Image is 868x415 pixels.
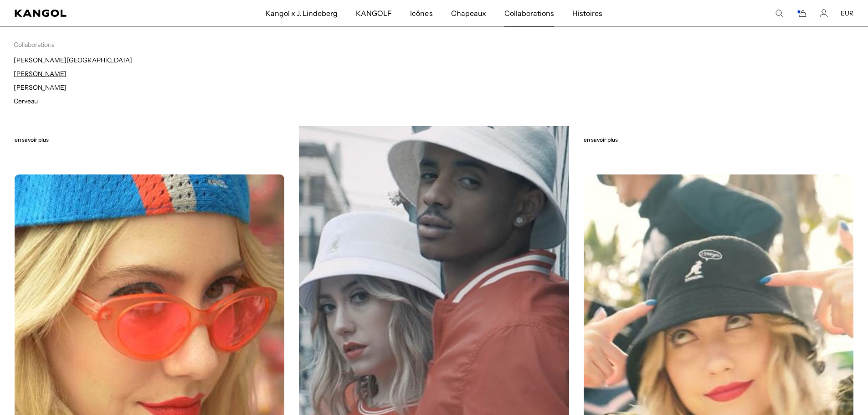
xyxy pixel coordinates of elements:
[15,133,49,147] a: En savoir plus
[15,10,176,17] a: Kangol
[14,41,55,49] font: Collaborations
[14,70,67,78] a: [PERSON_NAME]
[15,136,49,143] font: En savoir plus
[410,9,432,18] font: Icônes
[796,9,807,17] button: Panier
[14,56,132,64] a: [PERSON_NAME][GEOGRAPHIC_DATA]
[775,9,783,17] summary: Rechercher ici
[841,9,853,17] button: EUR
[584,136,618,143] font: En savoir plus
[14,97,38,105] a: Cerveau
[572,9,602,18] font: Histoires
[451,9,486,18] font: Chapeaux
[266,9,338,18] font: Kangol x J. Lindeberg
[584,133,618,147] a: En savoir plus
[504,9,554,18] font: Collaborations
[356,9,392,18] font: KANGOLF
[14,83,67,92] a: [PERSON_NAME]
[820,9,828,17] a: Compte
